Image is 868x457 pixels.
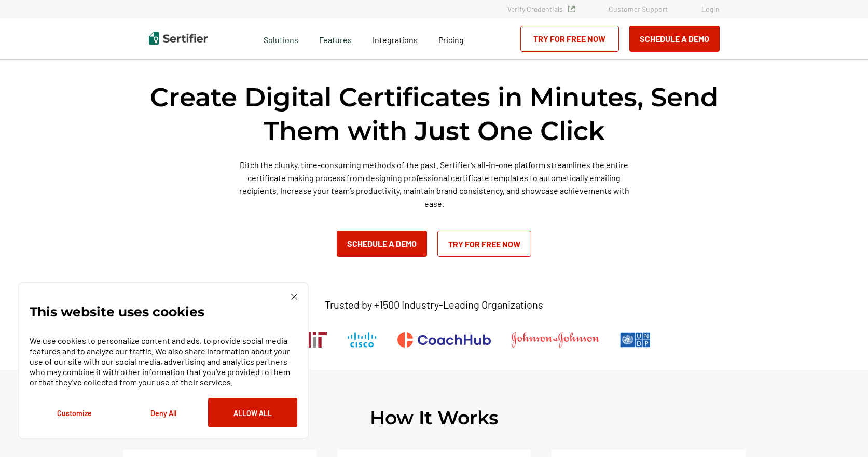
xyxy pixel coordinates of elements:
[520,26,619,52] a: Try for Free Now
[319,32,352,45] span: Features
[30,336,297,387] p: We use cookies to personalize content and ads, to provide social media features and to analyze ou...
[208,398,297,427] button: Allow All
[337,231,427,257] button: Schedule a Demo
[264,32,298,45] span: Solutions
[291,294,297,300] img: Cookie Popup Close
[325,298,543,311] p: Trusted by +1500 Industry-Leading Organizations
[629,26,720,52] button: Schedule a Demo
[149,80,720,148] h1: Create Digital Certificates in Minutes, Send Them with Just One Click
[438,35,464,45] span: Pricing
[30,398,119,427] button: Customize
[119,398,208,427] button: Deny All
[348,332,377,348] img: Cisco
[568,6,575,12] img: Verified
[437,231,531,257] a: Try for Free Now
[373,35,418,45] span: Integrations
[297,332,327,348] img: Massachusetts Institute of Technology
[149,32,208,45] img: Sertifier | Digital Credentialing Platform
[620,332,651,348] img: UNDP
[609,5,668,13] a: Customer Support
[30,307,204,317] p: This website uses cookies
[438,32,464,45] a: Pricing
[701,5,720,13] a: Login
[397,332,491,348] img: CoachHub
[235,158,634,210] p: Ditch the clunky, time-consuming methods of the past. Sertifier’s all-in-one platform streamlines...
[512,332,599,348] img: Johnson & Johnson
[370,406,499,429] h2: How It Works
[507,5,575,13] a: Verify Credentials
[373,32,418,45] a: Integrations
